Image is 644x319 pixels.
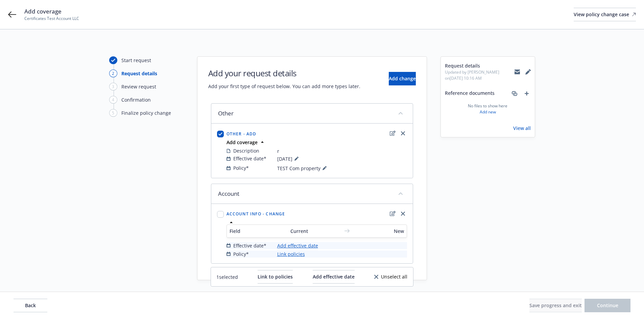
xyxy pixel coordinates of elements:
span: Policy* [233,250,249,258]
span: Effective date* [233,242,266,249]
div: 2 [109,70,117,77]
span: Updated by [PERSON_NAME] on [DATE] 10:16 AM [445,69,515,81]
span: 1 selected [216,273,238,281]
a: View all [513,125,531,132]
button: Unselect all [374,270,407,284]
a: Add new [480,109,496,115]
span: Back [25,302,36,309]
span: Link to policies [258,273,293,280]
button: Link to policies [258,270,293,284]
span: Field [230,228,290,235]
span: TEST Com property [277,164,329,172]
h1: Add your request details [208,68,360,79]
div: Review request [121,83,156,90]
div: 3 [109,83,117,90]
span: Account [218,190,239,198]
span: Other [218,109,234,117]
button: Continue [585,299,630,312]
span: Save progress and exit [529,302,582,309]
span: No files to show here [468,103,507,109]
button: Add change [389,72,416,85]
span: Continue [597,302,618,309]
a: Add effective date [277,242,318,249]
div: Accountcollapse content [211,184,413,204]
span: Account info - Change [226,211,285,217]
div: 5 [109,109,117,117]
span: Policy* [233,164,249,171]
span: Effective date* [233,155,266,162]
a: Link policies [277,250,305,258]
span: Request details [445,62,515,69]
span: Add your first type of request below. You can add more types later. [208,83,360,90]
span: New [354,228,404,235]
a: edit [389,210,397,218]
a: associate [510,89,519,98]
a: View policy change case [574,8,636,21]
span: Current [290,228,340,235]
a: edit [389,129,397,137]
div: Request details [121,70,157,77]
a: close [399,210,407,218]
span: Add effective date [313,273,355,280]
button: Back [14,299,47,312]
span: Certificates Test Account LLC [24,16,79,22]
span: r [277,148,279,155]
div: Othercollapse content [211,104,413,124]
div: Finalize policy change [121,109,171,116]
span: Add change [389,75,416,82]
div: 4 [109,96,117,104]
div: Confirmation [121,96,151,103]
div: Start request [121,57,151,64]
span: Other - Add [226,131,257,137]
a: close [399,129,407,137]
span: Unselect all [381,274,407,279]
div: View policy change case [574,8,636,21]
button: Save progress and exit [529,299,582,312]
span: Description [233,147,259,154]
button: Add effective date [313,270,355,284]
span: Add coverage [24,7,79,16]
span: [DATE] [277,155,301,163]
strong: Add coverage [226,139,258,145]
a: add [523,89,531,98]
button: collapse content [395,108,406,118]
button: collapse content [395,188,406,199]
span: Reference documents [445,89,495,98]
